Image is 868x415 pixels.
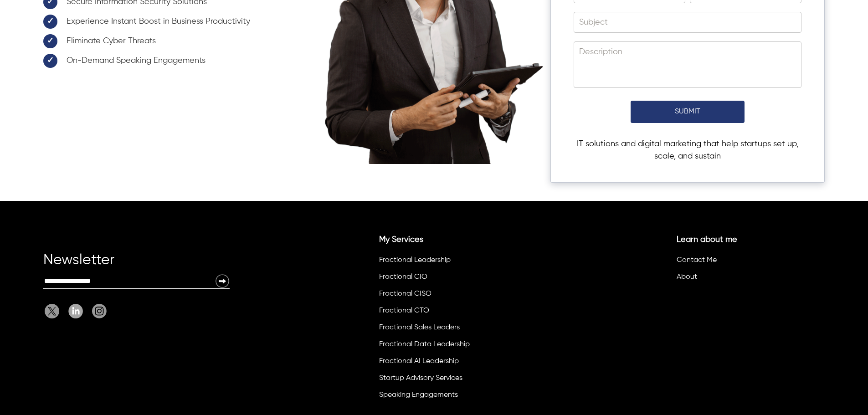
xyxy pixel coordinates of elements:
button: Submit [631,101,745,123]
a: Fractional CISO [379,290,431,297]
li: Contact Me [675,253,820,270]
a: Fractional CIO [379,273,427,281]
span: Experience Instant Boost in Business Productivity [67,15,250,28]
li: Fractional Data Leadership [378,338,522,354]
span: Eliminate Cyber Threats [67,35,156,47]
a: Speaking Engagements [379,391,458,399]
li: Fractional CTO [378,304,522,321]
span: On-Demand Speaking Engagements [67,55,205,67]
a: My Services [379,236,423,244]
a: About [677,273,697,281]
a: Fractional Data Leadership [379,341,470,348]
li: Fractional CIO [378,270,522,287]
li: Fractional Sales Leaders [378,321,522,338]
a: Learn about me [677,236,737,244]
li: Startup Advisory Services [378,371,522,388]
a: Fractional Leadership [379,256,451,264]
li: Speaking Engagements [378,388,522,405]
p: IT solutions and digital marketing that help startups set up, scale, and sustain [574,138,801,163]
a: Contact Me [677,256,717,264]
a: Fractional CTO [379,307,429,314]
a: Fractional AI Leadership [379,358,459,365]
li: Fractional AI Leadership [378,354,522,371]
a: Startup Advisory Services [379,374,462,382]
a: Linkedin [64,304,87,318]
li: Fractional CISO [378,287,522,304]
a: Fractional Sales Leaders [379,324,460,331]
img: Linkedin [68,304,83,318]
a: Twitter [45,304,64,318]
div: Newsletter [43,256,230,274]
li: About [675,270,820,287]
img: Newsletter Submit [215,274,230,288]
img: Instagram [92,304,107,318]
li: Fractional Leadership [378,253,522,270]
a: Instagram [87,304,107,318]
img: Twitter [45,304,59,318]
